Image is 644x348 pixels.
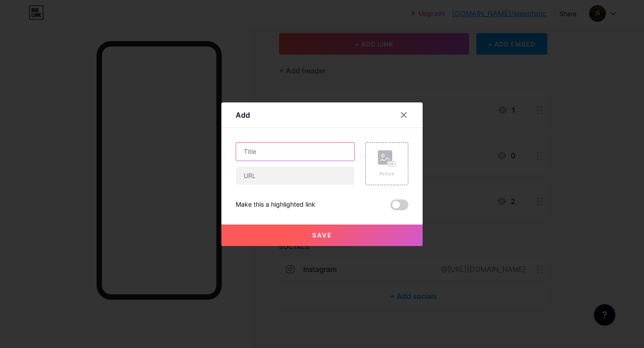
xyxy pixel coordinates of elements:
div: Add [236,110,250,120]
div: Picture [378,170,396,177]
div: Make this a highlighted link [236,199,315,210]
span: Save [312,231,332,239]
input: URL [236,167,354,185]
button: Save [221,225,423,246]
input: Title [236,143,354,161]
